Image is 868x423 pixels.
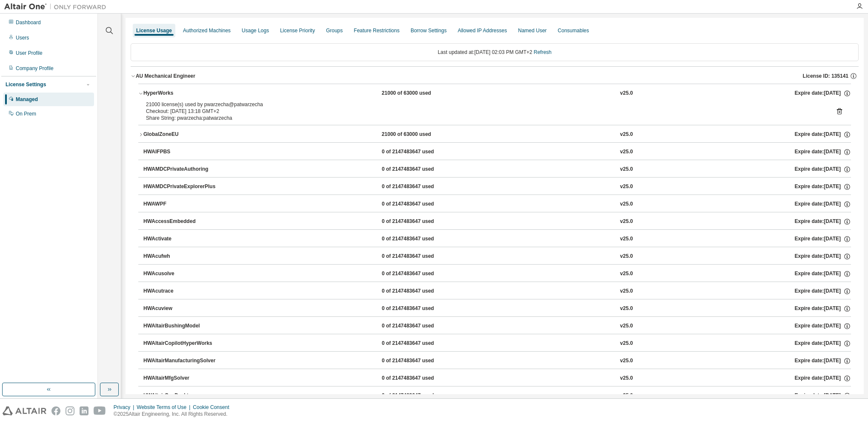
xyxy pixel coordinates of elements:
[146,101,823,108] div: 21000 license(s) used by pwarzecha@patwarzecha
[143,160,851,179] button: HWAMDCPrivateAuthoring0 of 2147483647 usedv25.0Expire date:[DATE]
[382,392,458,400] div: 0 of 2147483647 used
[143,235,220,243] div: HWActivate
[242,27,269,34] div: Usage Logs
[382,235,458,243] div: 0 of 2147483647 used
[382,131,458,138] div: 21000 of 63000 used
[620,218,633,226] div: v25.0
[795,253,851,260] div: Expire date: [DATE]
[131,43,859,61] div: Last updated at: [DATE] 02:03 PM GMT+2
[143,183,220,191] div: HWAMDCPrivateExplorerPlus
[16,34,29,41] div: Users
[136,27,172,34] div: License Usage
[382,375,458,382] div: 0 of 2147483647 used
[354,27,400,34] div: Feature Restrictions
[620,340,633,347] div: v25.0
[94,406,106,415] img: youtube.svg
[795,148,851,156] div: Expire date: [DATE]
[143,178,851,196] button: HWAMDCPrivateExplorerPlus0 of 2147483647 usedv25.0Expire date:[DATE]
[620,253,633,260] div: v25.0
[620,90,633,97] div: v25.0
[143,212,851,231] button: HWAccessEmbedded0 of 2147483647 usedv25.0Expire date:[DATE]
[280,27,315,34] div: License Priority
[795,340,851,347] div: Expire date: [DATE]
[803,73,848,79] span: License ID: 135141
[382,166,458,173] div: 0 of 2147483647 used
[795,288,851,295] div: Expire date: [DATE]
[558,27,589,34] div: Consumables
[518,27,546,34] div: Named User
[620,235,633,243] div: v25.0
[795,322,851,330] div: Expire date: [DATE]
[143,386,851,405] button: HWAltairOneDesktop0 of 2147483647 usedv25.0Expire date:[DATE]
[143,265,851,283] button: HWAcusolve0 of 2147483647 usedv25.0Expire date:[DATE]
[51,406,60,415] img: facebook.svg
[143,143,851,161] button: HWAIFPBS0 of 2147483647 usedv25.0Expire date:[DATE]
[143,270,220,278] div: HWAcusolve
[143,392,220,400] div: HWAltairOneDesktop
[143,200,220,208] div: HWAWPF
[382,148,458,156] div: 0 of 2147483647 used
[16,50,43,56] div: User Profile
[795,166,851,173] div: Expire date: [DATE]
[620,148,633,156] div: v25.0
[131,67,859,85] button: AU Mechanical EngineerLicense ID: 135141
[620,166,633,173] div: v25.0
[382,200,458,208] div: 0 of 2147483647 used
[4,3,111,11] img: Altair One
[620,200,633,208] div: v25.0
[534,49,551,55] a: Refresh
[620,375,633,382] div: v25.0
[795,357,851,365] div: Expire date: [DATE]
[136,73,195,79] div: AU Mechanical Engineer
[143,369,851,388] button: HWAltairMfgSolver0 of 2147483647 usedv25.0Expire date:[DATE]
[146,108,823,115] div: Checkout: [DATE] 13:18 GMT+2
[382,305,458,313] div: 0 of 2147483647 used
[620,305,633,313] div: v25.0
[143,305,220,313] div: HWAcuview
[114,411,234,418] p: © 2025 Altair Engineering, Inc. All Rights Reserved.
[143,195,851,214] button: HWAWPF0 of 2147483647 usedv25.0Expire date:[DATE]
[6,81,46,88] div: License Settings
[143,282,851,301] button: HWAcutrace0 of 2147483647 usedv25.0Expire date:[DATE]
[795,200,851,208] div: Expire date: [DATE]
[382,288,458,295] div: 0 of 2147483647 used
[143,90,220,97] div: HyperWorks
[16,19,41,26] div: Dashboard
[66,406,74,415] img: instagram.svg
[620,183,633,191] div: v25.0
[143,148,220,156] div: HWAIFPBS
[143,166,220,173] div: HWAMDCPrivateAuthoring
[80,406,89,415] img: linkedin.svg
[620,288,633,295] div: v25.0
[193,404,234,411] div: Cookie Consent
[620,392,633,400] div: v25.0
[795,270,851,278] div: Expire date: [DATE]
[382,340,458,347] div: 0 of 2147483647 used
[326,27,343,34] div: Groups
[620,322,633,330] div: v25.0
[146,115,823,121] div: Share String: pwarzecha:patwarzecha
[137,404,193,411] div: Website Terms of Use
[3,406,46,415] img: altair_logo.svg
[143,218,220,226] div: HWAccessEmbedded
[382,357,458,365] div: 0 of 2147483647 used
[382,218,458,226] div: 0 of 2147483647 used
[143,334,851,353] button: HWAltairCopilotHyperWorks0 of 2147483647 usedv25.0Expire date:[DATE]
[143,253,220,260] div: HWAcufwh
[138,84,851,103] button: HyperWorks21000 of 63000 usedv25.0Expire date:[DATE]
[620,357,633,365] div: v25.0
[143,131,220,138] div: GlobalZoneEU
[795,131,851,138] div: Expire date: [DATE]
[16,65,54,72] div: Company Profile
[143,375,220,382] div: HWAltairMfgSolver
[795,90,851,97] div: Expire date: [DATE]
[183,27,231,34] div: Authorized Machines
[795,375,851,382] div: Expire date: [DATE]
[458,27,507,34] div: Allowed IP Addresses
[382,90,458,97] div: 21000 of 63000 used
[795,392,851,400] div: Expire date: [DATE]
[143,317,851,336] button: HWAltairBushingModel0 of 2147483647 usedv25.0Expire date:[DATE]
[620,270,633,278] div: v25.0
[16,110,36,117] div: On Prem
[114,404,137,411] div: Privacy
